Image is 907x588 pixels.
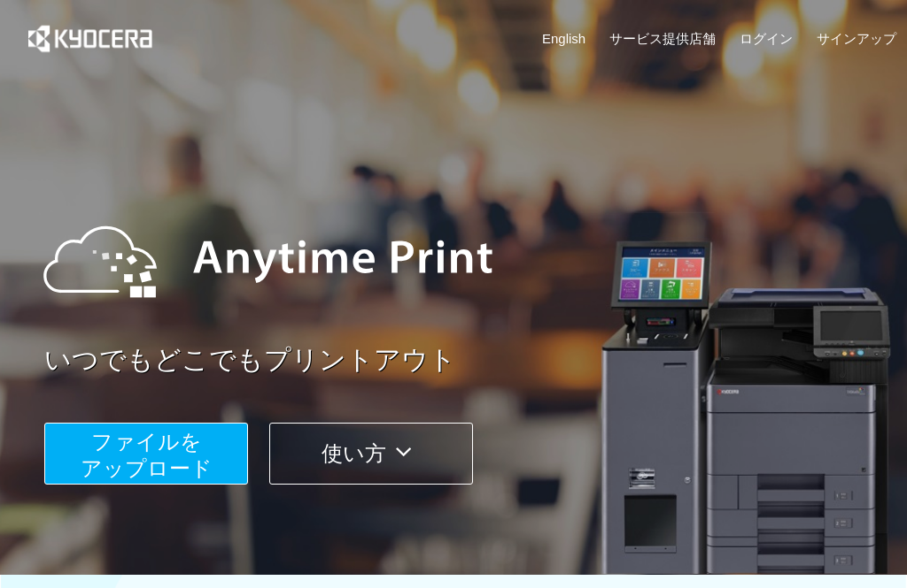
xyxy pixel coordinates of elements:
a: いつでもどこでもプリントアウト [44,341,907,379]
a: English [542,29,585,48]
button: ファイルを​​アップロード [44,423,248,485]
button: 使い方 [269,423,473,485]
a: サービス提供店舗 [609,29,716,48]
span: ファイルを ​​アップロード [81,430,213,480]
a: ログイン [740,29,793,48]
a: サインアップ [817,29,896,48]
